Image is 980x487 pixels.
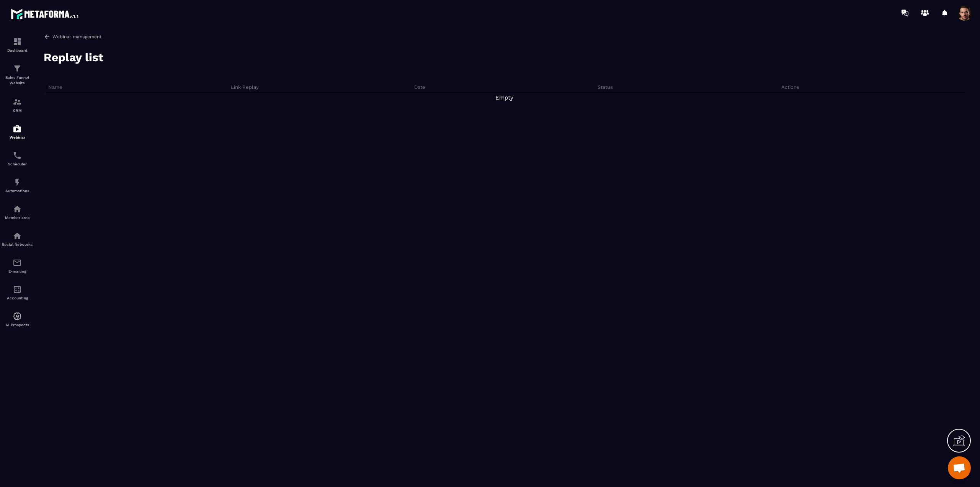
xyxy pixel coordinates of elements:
img: automations [13,178,22,187]
img: formation [13,64,22,73]
a: automationsautomationsAutomations [2,172,33,199]
img: formation [13,37,22,46]
img: social-network [13,231,22,240]
p: Automations [2,189,33,193]
h6: Status [598,84,779,90]
h6: Actions [781,84,963,90]
p: Scheduler [2,162,33,166]
img: logo [11,7,80,21]
img: automations [13,312,22,321]
a: formationformationSales Funnel Website [2,58,33,92]
div: Mở cuộc trò chuyện [948,456,971,479]
p: Social Networks [2,242,33,247]
p: Dashboard [2,48,33,52]
p: Member area [2,216,33,220]
a: emailemailE-mailing [2,252,33,279]
p: Webinar management [52,34,101,39]
a: social-networksocial-networkSocial Networks [2,226,33,252]
p: Empty [44,94,965,101]
a: automationsautomationsMember area [2,199,33,226]
img: formation [13,97,22,106]
h2: Replay list [44,50,103,65]
a: formationformationCRM [2,92,33,118]
img: accountant [13,285,22,294]
h6: Name [48,84,229,90]
p: Sales Funnel Website [2,75,33,86]
p: Webinar [2,135,33,139]
h6: Date [414,84,596,90]
p: CRM [2,108,33,113]
a: automationsautomationsWebinar [2,118,33,145]
p: E-mailing [2,269,33,273]
p: Accounting [2,296,33,300]
img: email [13,258,22,267]
img: automations [13,124,22,133]
p: IA Prospects [2,323,33,327]
a: formationformationDashboard [2,31,33,58]
img: automations [13,204,22,214]
a: schedulerschedulerScheduler [2,145,33,172]
h6: Link Replay [231,84,412,90]
img: scheduler [13,151,22,160]
a: accountantaccountantAccounting [2,279,33,306]
a: Webinar management [44,33,965,40]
